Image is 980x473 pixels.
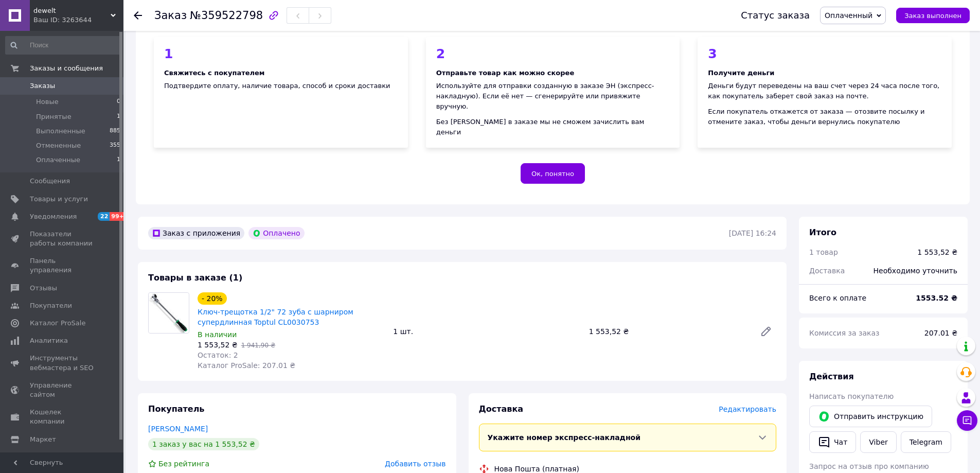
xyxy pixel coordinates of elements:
[198,308,353,326] a: Ключ-трещотка 1/2" 72 зуба с шарниром супердлинная Toptul CL0030753
[901,431,951,453] a: Telegram
[809,329,880,337] span: Комиссия за заказ
[30,256,95,275] span: Панель управления
[148,438,259,450] div: 1 заказ у вас на 1 553,52 ₴
[117,112,120,121] span: 1
[436,117,670,137] div: Без [PERSON_NAME] в заказе мы не сможем зачислить вам деньги
[36,112,72,121] span: Принятые
[30,301,72,310] span: Покупатели
[148,404,204,414] span: Покупатель
[521,163,585,184] button: Ок, понятно
[708,47,941,60] div: 3
[164,69,264,77] b: Свяжитесь с покупателем
[30,284,57,293] span: Отзывы
[30,319,85,328] span: Каталог ProSale
[149,293,189,333] img: Ключ-трещотка 1/2" 72 зуба с шарниром супердлинная Toptul CL0030753
[809,227,836,237] span: Итого
[198,330,237,339] span: В наличии
[479,404,524,414] span: Доставка
[30,336,68,345] span: Аналитика
[30,435,56,444] span: Маркет
[708,107,941,127] div: Если покупатель откажется от заказа — отозвите посылку и отмените заказ, чтобы деньги вернулись п...
[436,69,575,77] b: Отправьте товар как можно скорее
[924,329,957,337] span: 207.01 ₴
[164,47,398,60] div: 1
[110,127,120,136] span: 885
[741,10,810,21] div: Статус заказа
[33,15,123,25] div: Ваш ID: 3263644
[158,460,209,468] span: Без рейтинга
[30,177,70,186] span: Сообщения
[809,392,894,400] span: Написать покупателю
[248,227,304,239] div: Оплачено
[98,212,110,221] span: 22
[531,170,574,178] span: Ок, понятно
[385,460,446,468] span: Добавить отзыв
[30,381,95,399] span: Управление сайтом
[110,212,127,221] span: 99+
[30,408,95,426] span: Кошелек компании
[809,462,929,470] span: Запрос на отзыв про компанию
[708,81,941,101] div: Деньги будут переведены на ваш счет через 24 часа после того, как покупатель заберет свой заказ н...
[719,405,776,413] span: Редактировать
[148,227,244,239] div: Заказ с приложения
[30,195,88,204] span: Товары и услуги
[809,294,866,302] span: Всего к оплате
[809,248,838,256] span: 1 товар
[756,321,776,342] a: Редактировать
[198,341,238,349] span: 1 553,52 ₴
[198,292,227,305] div: - 20%
[134,10,142,21] div: Вернуться назад
[904,12,961,20] span: Заказ выполнен
[36,97,59,107] span: Новые
[30,354,95,372] span: Инструменты вебмастера и SEO
[436,81,670,112] div: Используйте для отправки созданную в заказе ЭН (экспресс-накладную). Если её нет — сгенерируйте и...
[5,36,121,55] input: Поиск
[241,342,276,349] span: 1 941,90 ₴
[164,81,398,91] div: Подтвердите оплату, наличие товара, способ и сроки доставки
[389,324,584,339] div: 1 шт.
[117,97,120,107] span: 0
[957,410,977,431] button: Чат с покупателем
[148,425,208,433] a: [PERSON_NAME]
[30,212,77,221] span: Уведомления
[198,361,295,370] span: Каталог ProSale: 207.01 ₴
[825,11,872,20] span: Оплаченный
[867,259,964,282] div: Необходимо уточнить
[917,247,957,257] div: 1 553,52 ₴
[198,351,238,359] span: Остаток: 2
[809,267,845,275] span: Доставка
[30,81,55,91] span: Заказы
[729,229,776,237] time: [DATE] 16:24
[488,433,641,442] span: Укажите номер экспресс-накладной
[36,155,80,165] span: Оплаченные
[110,141,120,150] span: 355
[36,127,85,136] span: Выполненные
[190,9,263,22] span: №359522798
[809,372,854,381] span: Действия
[30,230,95,248] span: Показатели работы компании
[30,64,103,73] span: Заказы и сообщения
[148,273,242,283] span: Товары в заказе (1)
[916,294,957,302] b: 1553.52 ₴
[860,431,896,453] a: Viber
[117,155,120,165] span: 1
[585,324,752,339] div: 1 553,52 ₴
[36,141,81,150] span: Отмененные
[809,406,932,427] button: Отправить инструкцию
[154,9,187,22] span: Заказ
[809,431,856,453] button: Чат
[896,8,970,23] button: Заказ выполнен
[33,6,111,15] span: dewelt
[708,69,774,77] b: Получите деньги
[436,47,670,60] div: 2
